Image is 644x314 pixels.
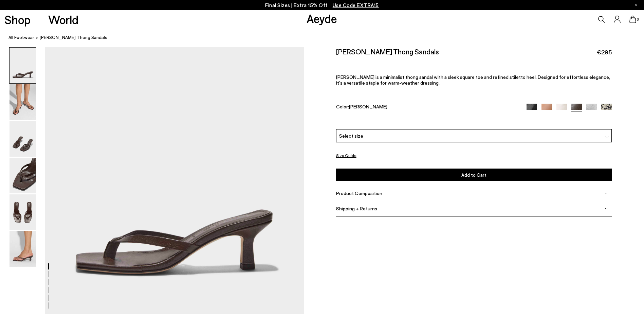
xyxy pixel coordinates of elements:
[605,207,608,210] img: svg%3E
[597,48,612,56] span: €295
[461,172,486,178] span: Add to Cart
[605,192,608,195] img: svg%3E
[339,132,363,139] span: Select size
[629,16,636,23] a: 0
[336,47,439,56] h2: [PERSON_NAME] Thong Sandals
[48,14,78,25] a: World
[10,158,36,193] img: Wilma Leather Thong Sandals - Image 4
[4,14,31,25] a: Shop
[336,206,377,211] span: Shipping + Returns
[333,2,379,8] span: Navigate to /collections/ss25-final-sizes
[265,1,379,10] p: Final Sizes | Extra 15% Off
[336,169,612,181] button: Add to Cart
[10,194,36,230] img: Wilma Leather Thong Sandals - Image 5
[10,48,36,83] img: Wilma Leather Thong Sandals - Image 1
[10,121,36,157] img: Wilma Leather Thong Sandals - Image 3
[336,104,518,111] div: Color:
[10,84,36,120] img: Wilma Leather Thong Sandals - Image 2
[10,231,36,267] img: Wilma Leather Thong Sandals - Image 6
[336,151,356,160] button: Size Guide
[605,135,609,139] img: svg%3E
[40,34,107,41] span: [PERSON_NAME] Thong Sandals
[307,11,337,25] a: Aeyde
[349,104,387,109] span: [PERSON_NAME]
[336,74,610,86] span: [PERSON_NAME] is a minimalist thong sandal with a sleek square toe and refined stiletto heel. Des...
[8,29,644,47] nav: breadcrumb
[8,34,34,41] a: All Footwear
[336,190,382,196] span: Product Composition
[636,18,640,21] span: 0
